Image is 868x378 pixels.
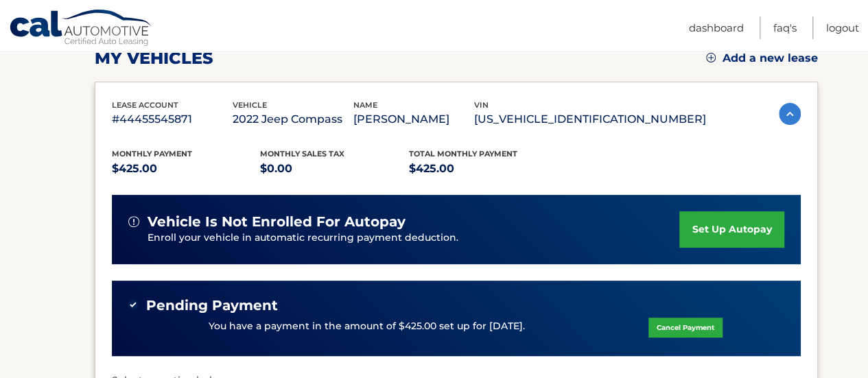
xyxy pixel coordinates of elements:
[112,100,178,110] span: lease account
[112,110,233,129] p: #44455545871
[474,110,706,129] p: [US_VEHICLE_IDENTIFICATION_NUMBER]
[260,159,409,178] p: $0.00
[233,110,353,129] p: 2022 Jeep Compass
[353,100,377,110] span: name
[260,149,344,158] span: Monthly sales Tax
[95,48,213,69] h2: my vehicles
[209,319,525,334] p: You have a payment in the amount of $425.00 set up for [DATE].
[146,297,278,314] span: Pending Payment
[773,16,797,39] a: FAQ's
[474,100,489,110] span: vin
[128,300,138,309] img: check-green.svg
[9,9,153,49] a: Cal Automotive
[409,149,517,158] span: Total Monthly Payment
[826,16,859,39] a: Logout
[679,211,784,248] a: set up autopay
[648,318,723,338] a: Cancel Payment
[409,159,558,178] p: $425.00
[689,16,744,39] a: Dashboard
[779,103,801,125] img: accordion-active.svg
[148,213,406,231] span: vehicle is not enrolled for autopay
[353,110,474,129] p: [PERSON_NAME]
[706,51,818,65] a: Add a new lease
[112,149,192,158] span: Monthly Payment
[233,100,267,110] span: vehicle
[148,231,680,246] p: Enroll your vehicle in automatic recurring payment deduction.
[706,53,716,62] img: add.svg
[128,216,139,227] img: alert-white.svg
[112,159,261,178] p: $425.00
